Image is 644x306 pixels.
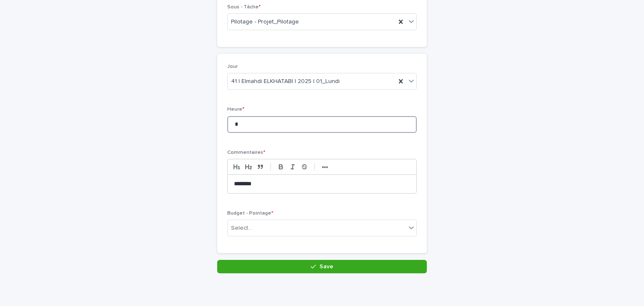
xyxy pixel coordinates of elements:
span: Pilotage - Projet_Pilotage [231,18,299,26]
span: Budget - Pointage [227,211,273,216]
span: Jour [227,64,238,69]
span: Heure [227,107,244,112]
strong: ••• [322,164,328,171]
span: Save [319,264,333,270]
button: ••• [319,162,331,172]
span: Commentaires [227,150,265,155]
span: Sous - Tâche [227,5,261,10]
div: Select... [231,224,252,233]
span: 41 | Elmahdi ELKHATABI | 2025 | 01_Lundi [231,77,340,86]
button: Save [217,260,427,273]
